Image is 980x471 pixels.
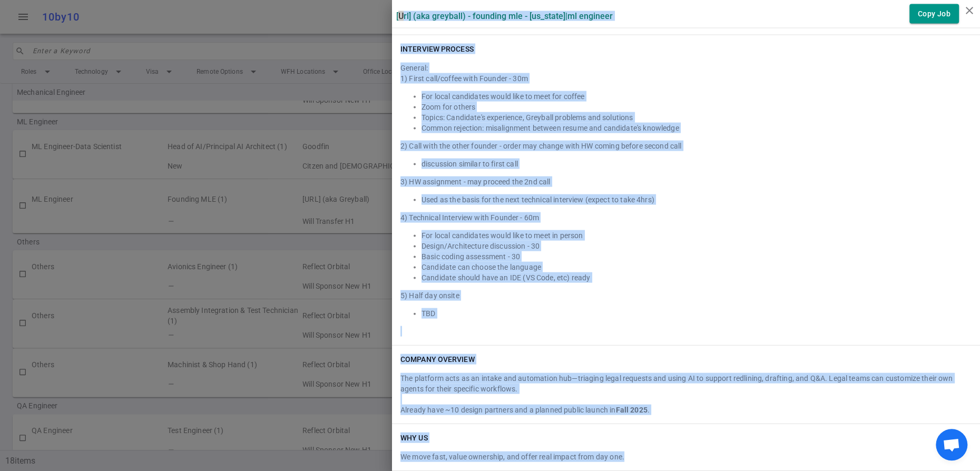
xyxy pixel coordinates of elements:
label: [URL] (aka Greyball) - Founding MLE - [US_STATE] | ML Engineer [396,11,613,21]
h6: WHY US [400,433,428,443]
h6: INTERVIEW PROCESS [400,44,474,54]
div: We move fast, value ownership, and offer real impact from day one. [400,452,972,462]
div: Open chat [936,429,967,460]
li: Common rejection: misalignment between resume and candidate's knowledge [422,123,972,133]
div: 4) Technical Interview with Founder - 60m [400,212,972,223]
li: Basic coding assessment - 30 [422,251,972,262]
li: Design/Architecture discussion - 30 [422,241,972,251]
h6: COMPANY OVERVIEW [400,354,475,365]
i: close [963,4,976,17]
div: 2) Call with the other founder - order may change with HW coming before second call [400,141,972,151]
li: Zoom for others [422,102,972,112]
div: Already have ~10 design partners and a planned public launch in . [400,405,972,415]
div: 3) HW assignment - may proceed the 2nd call [400,176,972,187]
li: Candidate can choose the language [422,262,972,272]
li: TBD [422,308,972,319]
strong: Fall 2025 [615,406,647,414]
button: Copy Job [909,4,959,24]
li: For local candidates would like to meet in person [422,230,972,241]
div: General: [400,58,972,337]
div: 5) Half day onsite [400,290,972,301]
li: For local candidates would like to meet for coffee [422,91,972,102]
div: The platform acts as an intake and automation hub—triaging legal requests and using AI to support... [400,373,972,394]
li: Candidate should have an IDE (VS Code, etc) ready [422,272,972,283]
li: Used as the basis for the next technical interview (expect to take 4hrs) [422,194,972,205]
div: 1) First call/coffee with Founder - 30m [400,73,972,84]
li: Topics: Candidate's experience, Greyball problems and solutions [422,112,972,123]
li: discussion similar to first call [422,159,972,169]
